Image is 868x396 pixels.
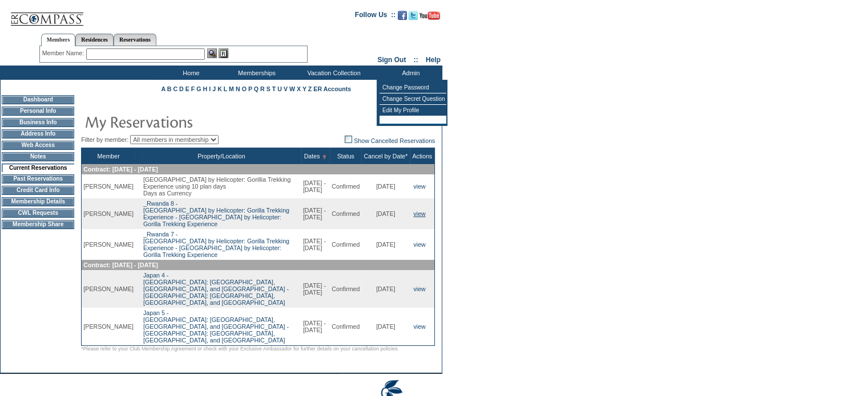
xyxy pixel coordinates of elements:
[361,270,410,308] td: [DATE]
[254,85,259,92] a: Q
[2,209,74,218] td: CWL Requests
[2,141,74,150] td: Web Access
[196,85,201,92] a: G
[277,85,282,92] a: U
[260,85,265,92] a: R
[83,166,158,173] span: Contract: [DATE] - [DATE]
[82,270,135,308] td: [PERSON_NAME]
[197,153,245,160] a: Property/Location
[114,34,156,46] a: Reservations
[143,176,290,197] span: [GEOGRAPHIC_DATA] by Helicopter: Gorillia Trekking Experience using 10 plan days Days as Currency
[41,34,76,46] a: Members
[409,11,418,20] img: Follow us on Twitter
[81,346,399,352] span: *Please refer to your Club Membership Agreement or check with your Exclusive Ambassador for furth...
[2,118,74,127] td: Business Info
[361,174,410,198] td: [DATE]
[143,309,289,344] a: Japan 5 -[GEOGRAPHIC_DATA]: [GEOGRAPHIC_DATA], [GEOGRAPHIC_DATA], and [GEOGRAPHIC_DATA] - [GEOGRA...
[330,198,361,229] td: Confirmed
[377,56,406,64] a: Sign Out
[419,11,440,20] img: Subscribe to our YouTube Channel
[380,82,446,93] td: Change Password
[320,154,327,159] img: Ascending
[301,270,330,308] td: [DATE] - [DATE]
[414,56,418,64] span: ::
[361,308,410,346] td: [DATE]
[361,229,410,260] td: [DATE]
[426,56,441,64] a: Help
[83,262,158,268] span: Contract: [DATE] - [DATE]
[380,105,446,116] td: Edit My Profile
[330,174,361,198] td: Confirmed
[413,241,425,248] a: view
[410,148,434,165] th: Actions
[272,85,276,92] a: T
[2,174,74,183] td: Past Reservations
[377,66,442,80] td: Admin
[84,110,313,133] img: pgTtlMyReservations.gif
[267,85,271,92] a: S
[143,200,289,227] a: _Rwanda 8 -[GEOGRAPHIC_DATA] by Helicopter: Gorilla Trekking Experience - [GEOGRAPHIC_DATA] by He...
[413,183,425,190] a: view
[75,34,114,46] a: Residences
[185,85,189,92] a: E
[242,85,247,92] a: O
[380,93,446,105] td: Change Secret Question
[413,210,425,217] a: view
[157,66,223,80] td: Home
[82,229,135,260] td: [PERSON_NAME]
[161,85,165,92] a: A
[229,85,234,92] a: M
[2,197,74,206] td: Membership Details
[207,48,217,58] img: View
[98,153,120,160] a: Member
[364,153,407,160] a: Cancel by Date*
[2,107,74,116] td: Personal Info
[297,85,301,92] a: X
[179,85,184,92] a: D
[82,308,135,346] td: [PERSON_NAME]
[82,174,135,198] td: [PERSON_NAME]
[173,85,177,92] a: C
[361,198,410,229] td: [DATE]
[10,3,84,26] img: Compass Home
[304,153,320,160] a: Dates
[301,229,330,260] td: [DATE] - [DATE]
[2,95,74,104] td: Dashboard
[2,129,74,138] td: Address Info
[42,48,86,58] div: Member Name:
[2,186,74,195] td: Credit Card Info
[289,85,295,92] a: W
[143,231,289,258] a: _Rwanda 7 -[GEOGRAPHIC_DATA] by Helicopter: Gorilla Trekking Experience - [GEOGRAPHIC_DATA] by He...
[413,285,425,292] a: view
[413,323,425,330] a: view
[219,48,228,58] img: Reservations
[330,308,361,346] td: Confirmed
[330,270,361,308] td: Confirmed
[419,14,440,21] a: Subscribe to our YouTube Channel
[2,152,74,161] td: Notes
[398,14,407,21] a: Become our fan on Facebook
[330,229,361,260] td: Confirmed
[355,10,395,23] td: Follow Us ::
[302,85,306,92] a: Y
[2,220,74,229] td: Membership Share
[398,11,407,20] img: Become our fan on Facebook
[337,153,354,160] a: Status
[81,136,128,143] span: Filter by member:
[301,308,330,346] td: [DATE] - [DATE]
[224,85,227,92] a: L
[288,66,377,80] td: Vacation Collection
[191,85,195,92] a: F
[301,198,330,229] td: [DATE] - [DATE]
[409,14,418,21] a: Follow us on Twitter
[345,136,352,143] img: chk_off.JPG
[143,272,289,306] a: Japan 4 -[GEOGRAPHIC_DATA]: [GEOGRAPHIC_DATA], [GEOGRAPHIC_DATA], and [GEOGRAPHIC_DATA] - [GEOGRA...
[2,164,74,172] td: Current Reservations
[167,85,172,92] a: B
[209,85,211,92] a: I
[301,174,330,198] td: [DATE] - [DATE]
[313,85,351,92] a: ER Accounts
[203,85,208,92] a: H
[82,198,135,229] td: [PERSON_NAME]
[284,85,288,92] a: V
